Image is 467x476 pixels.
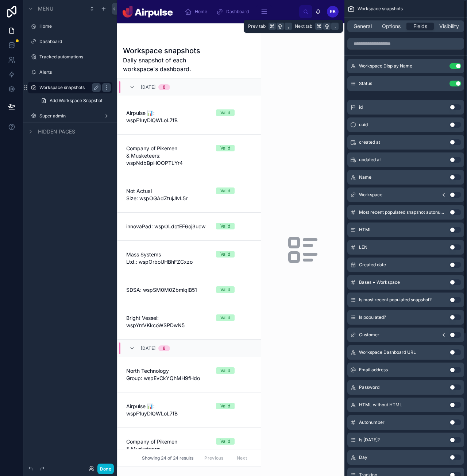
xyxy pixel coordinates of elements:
[39,69,111,75] label: Alerts
[439,23,459,30] span: Visibility
[39,23,111,29] label: Home
[39,113,101,119] label: Super admin
[179,4,299,20] div: scrollable content
[226,9,249,15] span: Dashboard
[359,454,367,460] span: Day
[248,23,266,29] span: Prev tab
[38,128,75,135] span: Hidden pages
[142,455,193,461] span: Showing 24 of 24 results
[359,314,386,320] span: Is populated?
[359,139,380,145] span: created at
[359,227,372,233] span: HTML
[182,5,212,18] a: Home
[359,209,447,215] span: Most recent populated snapshot autonumber
[163,84,166,90] div: 8
[359,279,400,285] span: Bases + Workspace
[39,85,98,90] label: Workspace snapshots
[359,384,379,390] span: Password
[359,419,385,425] span: Autonumber
[295,23,312,29] span: Next tab
[359,437,380,443] span: Is [DATE]?
[359,81,372,86] span: Status
[359,104,363,110] span: id
[39,54,111,60] label: Tracked automations
[39,39,111,44] label: Dashboard
[359,157,381,163] span: updated at
[285,23,291,29] span: ,
[38,5,53,12] span: Menu
[359,262,386,268] span: Created date
[50,98,103,104] span: Add Workspace Snapshot
[36,95,112,107] a: Add Workspace Snapshot
[413,23,427,30] span: Fields
[359,332,379,338] span: Customer
[359,349,416,355] span: Workspace Dashboard URL
[141,345,155,351] span: [DATE]
[359,297,432,303] span: Is most recent populated snapshot?
[354,23,372,30] span: General
[123,6,173,18] img: App logo
[359,192,382,198] span: Workspace
[163,345,166,351] div: 8
[359,244,367,250] span: LEN
[195,9,207,15] span: Home
[332,23,338,29] span: .
[359,122,368,128] span: uuid
[358,6,403,12] span: Workspace snapshots
[359,174,371,180] span: Name
[359,63,412,69] span: Workspace Display Name
[359,402,402,408] span: HTML without HTML
[141,84,155,90] span: [DATE]
[97,464,114,474] button: Done
[359,367,388,373] span: Email address
[330,9,336,15] span: RB
[382,23,401,30] span: Options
